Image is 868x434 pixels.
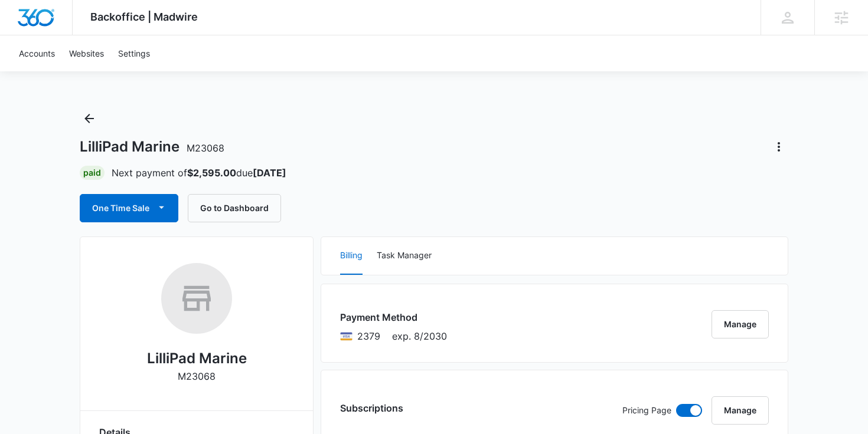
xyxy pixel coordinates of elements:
[392,329,447,343] span: exp. 8/2030
[622,404,671,417] p: Pricing Page
[80,138,224,156] h1: LilliPad Marine
[147,348,247,369] h2: LilliPad Marine
[712,310,769,338] button: Manage
[62,35,111,71] a: Websites
[769,137,788,156] button: Actions
[340,237,363,275] button: Billing
[178,369,216,383] p: M23068
[377,237,432,275] button: Task Manager
[111,35,157,71] a: Settings
[357,329,380,343] span: Visa ending with
[90,11,198,23] span: Backoffice | Madwire
[80,166,105,180] div: Paid
[340,310,447,324] h3: Payment Method
[112,166,286,180] p: Next payment of due
[80,109,99,128] button: Back
[187,142,224,154] span: M23068
[712,396,769,425] button: Manage
[340,401,403,415] h3: Subscriptions
[187,167,236,179] strong: $2,595.00
[12,35,62,71] a: Accounts
[80,194,178,222] button: One Time Sale
[253,167,286,179] strong: [DATE]
[188,194,281,222] button: Go to Dashboard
